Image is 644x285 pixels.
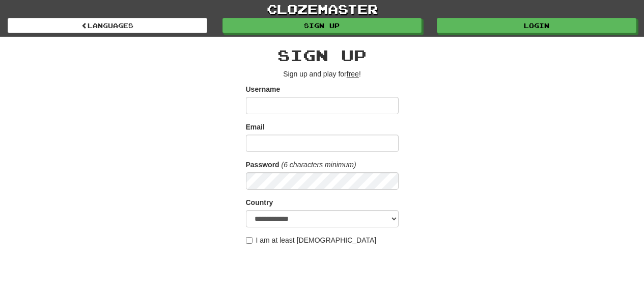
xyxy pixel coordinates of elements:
label: Country [246,197,273,208]
a: Login [437,18,636,33]
a: Languages [8,18,207,33]
label: Email [246,122,265,132]
label: I am at least [DEMOGRAPHIC_DATA] [246,235,377,245]
input: I am at least [DEMOGRAPHIC_DATA] [246,237,253,244]
h2: Sign up [246,47,399,64]
p: Sign up and play for ! [246,69,399,79]
a: Sign up [222,18,422,33]
label: Username [246,84,281,94]
em: (6 characters minimum) [282,161,356,169]
label: Password [246,160,279,170]
u: free [347,70,359,78]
